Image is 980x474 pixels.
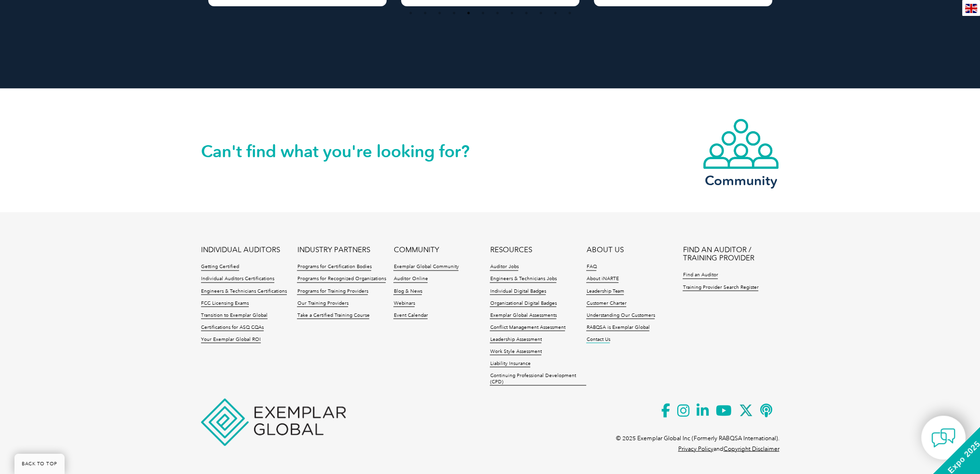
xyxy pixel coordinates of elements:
[931,426,955,450] img: contact-chat.png
[393,276,428,283] a: Auditor Online
[565,8,575,18] button: 12 of 4
[393,288,422,295] a: Blog & News
[297,312,369,319] a: Take a Certified Training Course
[201,264,239,271] a: Getting Certified
[393,264,458,271] a: Exemplar Global Community
[616,433,779,443] p: © 2025 Exemplar Global Inc (Formerly RABQSA International).
[702,175,779,187] h3: Community
[478,8,488,18] button: 6 of 4
[490,348,541,355] a: Work Style Assessment
[201,276,274,283] a: Individual Auditors Certifications
[297,276,386,283] a: Programs for Recognized Organizations
[297,300,348,307] a: Our Training Providers
[683,246,779,262] a: FIND AN AUDITOR / TRAINING PROVIDER
[490,288,546,295] a: Individual Digital Badges
[201,246,280,254] a: INDIVIDUAL AUDITORS
[490,276,556,283] a: Engineers & Technicians Jobs
[702,118,779,187] a: Community
[702,118,779,170] img: icon-community.webp
[490,264,518,271] a: Auditor Jobs
[393,300,415,307] a: Webinars
[586,336,610,343] a: Contact Us
[449,8,459,18] button: 4 of 4
[201,288,287,295] a: Engineers & Technicians Certifications
[297,246,370,254] a: INDUSTRY PARTNERS
[550,8,560,18] button: 11 of 4
[493,8,502,18] button: 7 of 4
[490,360,530,367] a: Liability Insurance
[201,398,346,446] img: Exemplar Global
[201,300,249,307] a: FCC Licensing Exams
[393,312,428,319] a: Event Calendar
[678,445,713,452] a: Privacy Policy
[490,300,556,307] a: Organizational Digital Badges
[420,8,430,18] button: 2 of 4
[965,4,977,13] img: en
[490,246,532,254] a: RESOURCES
[435,8,444,18] button: 3 of 4
[406,8,416,18] button: 1 of 4
[678,443,779,454] p: and
[586,312,655,319] a: Understanding Our Customers
[536,8,546,18] button: 10 of 4
[683,284,758,291] a: Training Provider Search Register
[201,336,261,343] a: Your Exemplar Global ROI
[724,445,779,452] a: Copyright Disclaimer
[586,300,626,307] a: Customer Charter
[14,454,65,474] a: BACK TO TOP
[201,324,264,331] a: Certifications for ASQ CQAs
[201,144,490,159] h2: Can't find what you're looking for?
[490,324,565,331] a: Conflict Management Assessment
[683,272,718,279] a: Find an Auditor
[490,372,586,385] a: Continuing Professional Development (CPD)
[586,276,618,283] a: About iNARTE
[586,264,596,271] a: FAQ
[297,264,371,271] a: Programs for Certification Bodies
[490,312,556,319] a: Exemplar Global Assessments
[522,8,531,18] button: 9 of 4
[490,336,541,343] a: Leadership Assessment
[464,8,473,18] button: 5 of 4
[393,246,439,254] a: COMMUNITY
[507,8,517,18] button: 8 of 4
[586,324,649,331] a: RABQSA is Exemplar Global
[201,312,268,319] a: Transition to Exemplar Global
[297,288,368,295] a: Programs for Training Providers
[586,288,624,295] a: Leadership Team
[586,246,623,254] a: ABOUT US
